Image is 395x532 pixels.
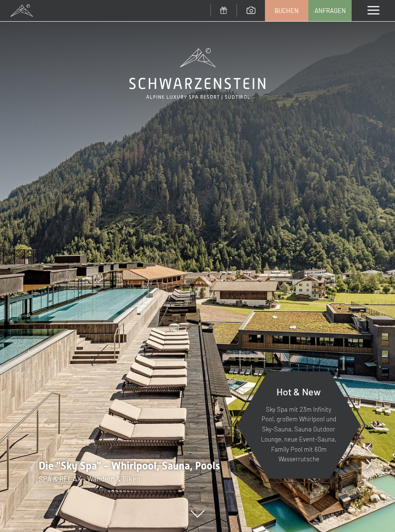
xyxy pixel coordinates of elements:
[236,371,361,479] a: Hot & New Sky Spa mit 23m Infinity Pool, großem Whirlpool und Sky-Sauna, Sauna Outdoor Lounge, ne...
[265,0,308,21] a: Buchen
[364,473,367,484] span: 1
[39,460,220,472] span: Die "Sky Spa" - Whirlpool, Sauna, Pools
[309,0,351,21] a: Anfragen
[369,473,373,484] span: 8
[276,386,321,397] span: Hot & New
[315,6,346,15] span: Anfragen
[367,473,369,484] span: /
[39,474,140,483] span: SPA & RELAX - Wandern & Biken
[275,6,299,15] span: Buchen
[260,405,337,465] p: Sky Spa mit 23m Infinity Pool, großem Whirlpool und Sky-Sauna, Sauna Outdoor Lounge, neue Event-S...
